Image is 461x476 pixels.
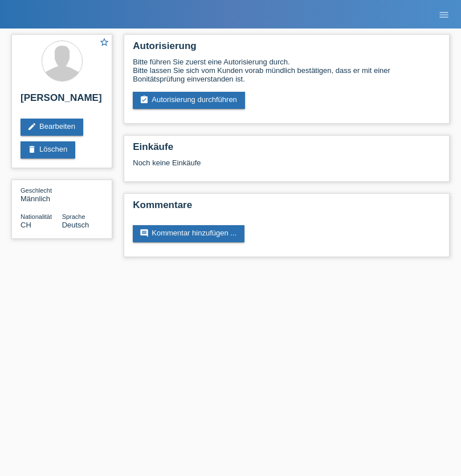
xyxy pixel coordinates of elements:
[133,141,440,158] h2: Einkäufe
[21,141,75,158] a: deleteLöschen
[21,186,62,203] div: Männlich
[99,37,109,49] a: star_border
[62,221,89,229] span: Deutsch
[133,225,244,242] a: commentKommentar hinzufügen ...
[62,213,85,220] span: Sprache
[27,145,36,154] i: delete
[438,9,450,21] i: menu
[21,221,31,229] span: Schweiz
[21,92,103,109] h2: [PERSON_NAME]
[140,95,149,104] i: assignment_turned_in
[99,37,109,47] i: star_border
[133,40,440,58] h2: Autorisierung
[140,229,149,238] i: comment
[133,158,440,176] div: Noch keine Einkäufe
[21,119,83,136] a: editBearbeiten
[27,122,36,131] i: edit
[133,58,440,83] div: Bitte führen Sie zuerst eine Autorisierung durch. Bitte lassen Sie sich vom Kunden vorab mündlich...
[21,213,52,220] span: Nationalität
[433,11,455,18] a: menu
[21,187,52,194] span: Geschlecht
[133,92,245,109] a: assignment_turned_inAutorisierung durchführen
[133,200,440,217] h2: Kommentare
